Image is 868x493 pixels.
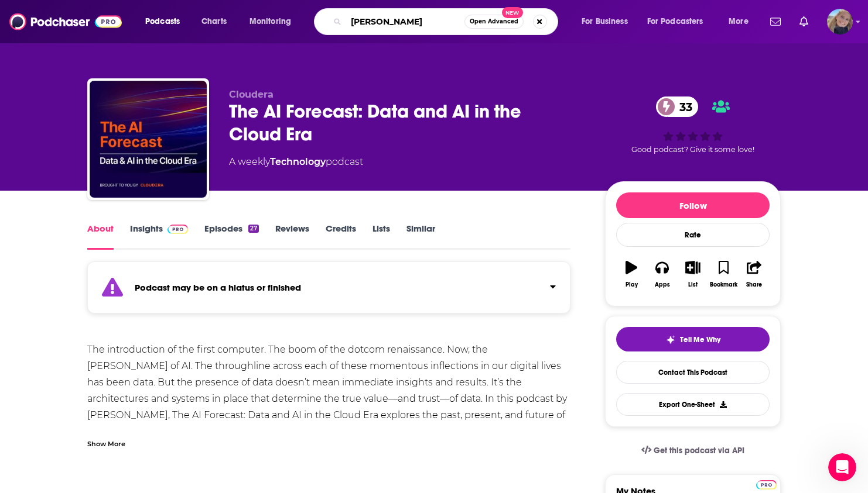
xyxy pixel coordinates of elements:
[708,253,739,295] button: Bookmark
[248,225,259,233] div: 27
[668,96,698,117] span: 33
[9,11,122,33] img: Podchaser - Follow, Share and Rate Podcasts
[346,12,464,31] input: Search podcasts, credits, & more...
[605,89,781,161] div: 33Good podcast? Give it some love!
[656,96,698,117] a: 33
[827,9,853,35] img: User Profile
[168,225,188,234] img: Podchaser Pro
[204,223,259,250] a: Episodes27
[275,223,309,250] a: Reviews
[720,12,763,31] button: open menu
[680,335,720,344] span: Tell Me Why
[756,478,777,489] a: Pro website
[194,12,234,31] a: Charts
[470,19,518,25] span: Open Advanced
[582,13,628,30] span: For Business
[631,145,754,154] span: Good podcast? Give it some love!
[616,253,647,295] button: Play
[827,9,853,35] button: Show profile menu
[766,12,785,32] a: Show notifications dropdown
[573,12,643,31] button: open menu
[678,253,708,295] button: List
[145,13,180,30] span: Podcasts
[632,436,754,465] a: Get this podcast via API
[326,223,356,250] a: Credits
[729,13,749,30] span: More
[795,12,813,32] a: Show notifications dropdown
[827,9,853,35] span: Logged in as jopsvig
[828,453,856,481] iframe: Intercom live chat
[616,223,770,247] div: Rate
[710,281,737,288] div: Bookmark
[270,156,326,167] a: Technology
[201,13,227,30] span: Charts
[640,12,720,31] button: open menu
[746,281,762,288] div: Share
[325,8,569,35] div: Search podcasts, credits, & more...
[666,335,675,344] img: tell me why sparkle
[616,327,770,351] button: tell me why sparkleTell Me Why
[87,268,570,313] section: Click to expand status details
[739,253,770,295] button: Share
[654,446,744,456] span: Get this podcast via API
[647,13,703,30] span: For Podcasters
[229,155,363,169] div: A weekly podcast
[616,192,770,218] button: Follow
[502,7,523,18] span: New
[406,223,435,250] a: Similar
[135,282,301,293] strong: Podcast may be on a hiatus or finished
[241,12,306,31] button: open menu
[229,89,274,100] span: Cloudera
[87,342,570,440] div: The introduction of the first computer. The boom of the dotcom renaissance. Now, the [PERSON_NAME...
[137,12,195,31] button: open menu
[647,253,677,295] button: Apps
[616,361,770,384] a: Contact This Podcast
[464,15,524,29] button: Open AdvancedNew
[90,81,207,198] img: The AI Forecast: Data and AI in the Cloud Era
[756,480,777,489] img: Podchaser Pro
[655,281,670,288] div: Apps
[130,223,188,250] a: InsightsPodchaser Pro
[250,13,291,30] span: Monitoring
[688,281,698,288] div: List
[373,223,390,250] a: Lists
[87,223,114,250] a: About
[616,393,770,416] button: Export One-Sheet
[626,281,638,288] div: Play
